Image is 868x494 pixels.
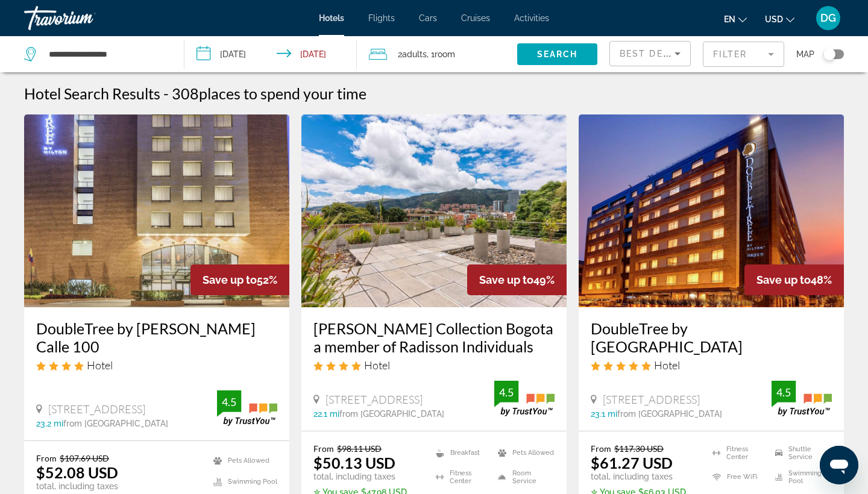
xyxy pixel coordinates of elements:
[24,84,160,102] h1: Hotel Search Results
[313,319,555,355] a: [PERSON_NAME] Collection Bogota a member of Radisson Individuals
[190,264,289,295] div: 52%
[207,453,277,468] li: Pets Allowed
[820,12,836,24] span: DG
[36,453,57,463] span: From
[706,443,769,461] li: Fitness Center
[427,46,455,63] span: , 1
[479,274,533,286] span: Save up to
[517,43,597,65] button: Search
[724,14,735,24] span: en
[796,46,814,63] span: Map
[467,264,567,295] div: 49%
[368,13,395,23] a: Flights
[357,36,517,72] button: Travelers: 2 adults, 0 children
[756,274,811,286] span: Save up to
[620,46,681,61] mat-select: Sort by
[24,2,145,34] a: Travorium
[492,443,555,461] li: Pets Allowed
[494,381,555,416] img: trustyou-badge.svg
[24,114,289,307] img: Hotel image
[402,49,427,59] span: Adults
[63,419,168,428] span: from [GEOGRAPHIC_DATA]
[769,468,832,486] li: Swimming Pool
[207,474,277,489] li: Swimming Pool
[744,264,844,295] div: 48%
[313,454,395,472] ins: $50.13 USD
[217,395,241,409] div: 4.5
[87,358,113,372] span: Hotel
[772,385,796,399] div: 4.5
[591,454,673,472] ins: $61.27 USD
[617,409,722,419] span: from [GEOGRAPHIC_DATA]
[614,443,664,454] del: $117.30 USD
[772,381,832,416] img: trustyou-badge.svg
[163,84,169,102] span: -
[591,443,611,454] span: From
[591,409,617,419] span: 23.1 mi
[172,84,366,102] h2: 308
[36,358,277,372] div: 4 star Hotel
[313,472,421,481] p: total, including taxes
[419,13,437,23] a: Cars
[36,481,155,491] p: total, including taxes
[514,13,549,23] a: Activities
[820,446,858,484] iframe: Botón para iniciar la ventana de mensajería
[398,46,427,63] span: 2
[765,14,783,24] span: USD
[337,443,382,454] del: $98.11 USD
[430,468,492,486] li: Fitness Center
[199,84,366,102] span: places to spend your time
[325,393,423,406] span: [STREET_ADDRESS]
[36,463,118,481] ins: $52.08 USD
[591,319,832,355] a: DoubleTree by [GEOGRAPHIC_DATA]
[724,10,747,28] button: Change language
[620,49,682,58] span: Best Deals
[430,443,492,461] li: Breakfast
[813,5,844,31] button: User Menu
[48,402,145,416] span: [STREET_ADDRESS]
[494,385,518,399] div: 4.5
[36,419,63,428] span: 23.2 mi
[603,393,700,406] span: [STREET_ADDRESS]
[814,49,844,60] button: Toggle map
[765,10,794,28] button: Change currency
[537,49,578,59] span: Search
[319,13,344,23] a: Hotels
[591,358,832,372] div: 5 star Hotel
[703,41,784,67] button: Filter
[654,358,680,372] span: Hotel
[591,472,697,481] p: total, including taxes
[60,453,109,463] del: $107.69 USD
[203,274,257,286] span: Save up to
[313,443,334,454] span: From
[769,443,832,461] li: Shuttle Service
[217,390,277,426] img: trustyou-badge.svg
[301,114,567,307] img: Hotel image
[313,409,339,419] span: 22.1 mi
[36,319,277,355] a: DoubleTree by [PERSON_NAME] Calle 100
[364,358,390,372] span: Hotel
[339,409,444,419] span: from [GEOGRAPHIC_DATA]
[579,114,844,307] img: Hotel image
[313,358,555,372] div: 4 star Hotel
[461,13,490,23] a: Cruises
[435,49,455,59] span: Room
[184,36,357,72] button: Check-in date: Sep 20, 2025 Check-out date: Sep 21, 2025
[492,468,555,486] li: Room Service
[706,468,769,486] li: Free WiFi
